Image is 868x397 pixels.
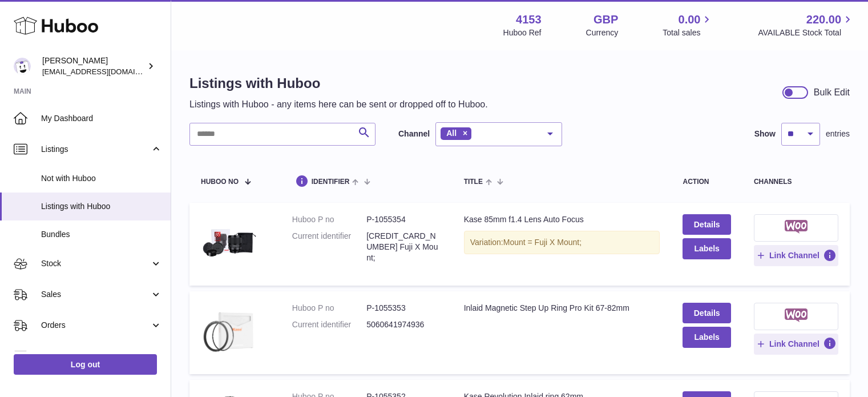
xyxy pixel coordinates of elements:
[785,308,808,322] img: woocommerce-small.png
[769,339,819,349] span: Link Channel
[464,231,660,254] div: Variation:
[464,178,483,186] span: title
[292,231,366,263] dt: Current identifier
[464,303,660,314] div: Inlaid Magnetic Step Up Ring Pro Kit 67-82mm
[503,27,542,38] div: Huboo Ref
[41,289,150,300] span: Sales
[683,178,730,186] div: action
[754,129,776,139] label: Show
[785,220,808,234] img: woocommerce-small.png
[754,178,838,186] div: channels
[42,67,168,76] span: [EMAIL_ADDRESS][DOMAIN_NAME]
[826,129,850,139] span: entries
[503,238,582,247] span: Mount = Fuji X Mount;
[41,320,150,331] span: Orders
[189,98,488,111] p: Listings with Huboo - any items here can be sent or dropped off to Huboo.
[758,27,854,38] span: AVAILABLE Stock Total
[814,86,850,99] div: Bulk Edit
[806,12,841,27] span: 220.00
[201,214,258,271] img: Kase 85mm f1.4 Lens Auto Focus
[201,178,239,186] span: Huboo no
[292,214,366,225] dt: Huboo P no
[189,74,488,93] h1: Listings with Huboo
[14,354,157,375] a: Log out
[292,319,366,330] dt: Current identifier
[366,303,441,314] dd: P-1055353
[464,214,660,225] div: Kase 85mm f1.4 Lens Auto Focus
[446,129,457,138] span: All
[201,303,258,360] img: Inlaid Magnetic Step Up Ring Pro Kit 67-82mm
[683,238,730,259] button: Labels
[366,231,441,263] dd: [CREDIT_CARD_NUMBER] Fuji X Mount;
[758,12,854,38] a: 220.00 AVAILABLE Stock Total
[41,201,162,212] span: Listings with Huboo
[41,113,162,124] span: My Dashboard
[41,173,162,184] span: Not with Huboo
[312,178,350,186] span: identifier
[14,58,31,75] img: internalAdmin-4153@internal.huboo.com
[42,55,145,77] div: [PERSON_NAME]
[683,214,730,235] a: Details
[516,12,542,27] strong: 4153
[41,351,162,362] span: Usage
[41,229,162,240] span: Bundles
[366,214,441,225] dd: P-1055354
[754,245,838,266] button: Link Channel
[663,27,713,38] span: Total sales
[769,250,819,260] span: Link Channel
[41,258,150,269] span: Stock
[683,303,730,323] a: Details
[679,12,701,27] span: 0.00
[594,12,618,27] strong: GBP
[683,327,730,347] button: Labels
[754,334,838,354] button: Link Channel
[292,303,366,314] dt: Huboo P no
[586,27,619,38] div: Currency
[398,129,430,139] label: Channel
[663,12,713,38] a: 0.00 Total sales
[41,144,150,155] span: Listings
[366,319,441,330] dd: 5060641974936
